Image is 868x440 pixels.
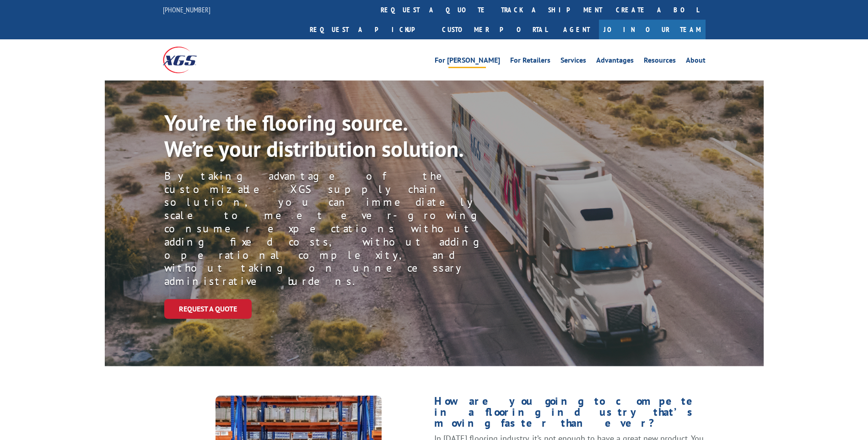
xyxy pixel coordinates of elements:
[596,57,634,67] a: Advantages
[164,299,252,319] a: Request a Quote
[435,57,500,67] a: For [PERSON_NAME]
[599,20,706,39] a: Join Our Team
[554,20,599,39] a: Agent
[561,57,586,67] a: Services
[434,396,706,433] h1: How are you going to compete in a flooring industry that’s moving faster than ever?
[686,57,706,67] a: About
[164,170,516,288] p: By taking advantage of the customizable XGS supply chain solution, you can immediately scale to m...
[510,57,550,67] a: For Retailers
[435,20,554,39] a: Customer Portal
[164,110,484,162] p: You’re the flooring source. We’re your distribution solution.
[644,57,676,67] a: Resources
[163,5,210,14] a: [PHONE_NUMBER]
[303,20,435,39] a: Request a pickup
